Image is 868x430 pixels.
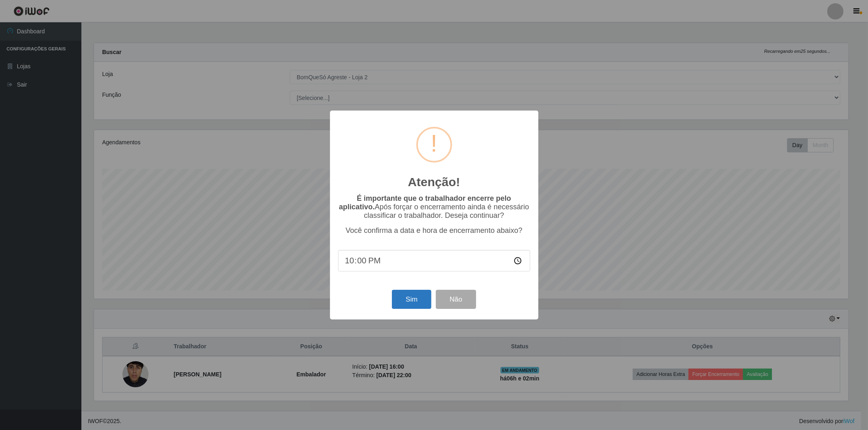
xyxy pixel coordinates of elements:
button: Sim [392,290,431,309]
b: É importante que o trabalhador encerre pelo aplicativo. [339,194,511,211]
h2: Atenção! [408,175,460,189]
p: Você confirma a data e hora de encerramento abaixo? [338,226,530,235]
button: Não [436,290,476,309]
p: Após forçar o encerramento ainda é necessário classificar o trabalhador. Deseja continuar? [338,194,530,220]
